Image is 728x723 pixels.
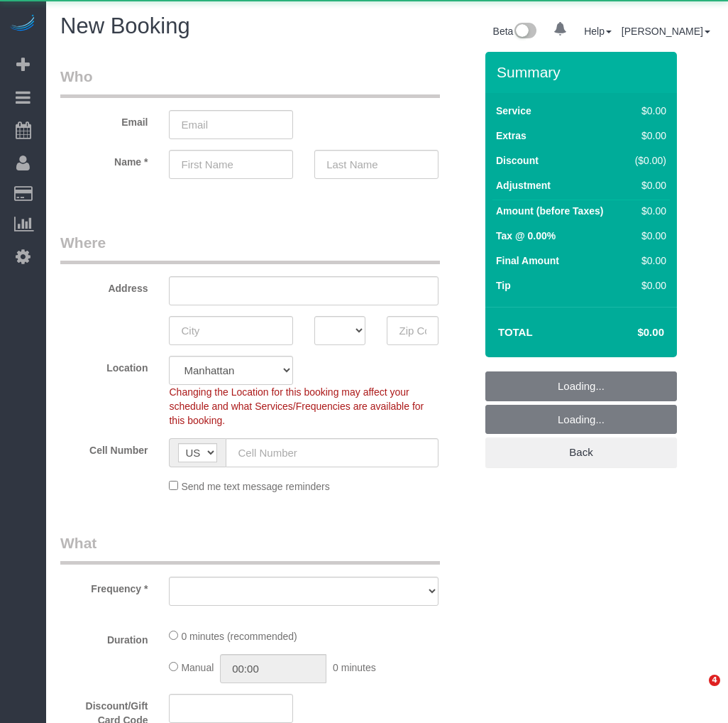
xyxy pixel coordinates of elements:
[50,276,158,295] label: Address
[181,631,297,642] span: 0 minutes (recommended)
[493,26,537,37] a: Beta
[333,662,376,673] span: 0 minutes
[181,481,329,492] span: Send me text message reminders
[496,129,526,143] label: Extras
[50,110,158,129] label: Email
[60,66,440,98] legend: Who
[629,104,666,118] div: $0.00
[629,153,666,168] div: ($0.00)
[169,150,293,179] input: First Name
[496,104,531,118] label: Service
[50,150,158,169] label: Name *
[50,438,158,457] label: Cell Number
[169,316,293,345] input: City
[50,356,158,375] label: Location
[629,229,666,243] div: $0.00
[50,628,158,647] label: Duration
[169,386,424,426] span: Changing the Location for this booking may affect your schedule and what Services/Frequencies are...
[496,254,559,268] label: Final Amount
[513,23,536,41] img: New interface
[314,150,439,179] input: Last Name
[629,254,666,268] div: $0.00
[498,326,533,338] strong: Total
[629,278,666,293] div: $0.00
[680,675,714,709] iframe: Intercom live chat
[60,533,440,565] legend: What
[9,14,37,34] img: Automaid Logo
[629,178,666,192] div: $0.00
[496,278,511,293] label: Tip
[50,577,158,596] label: Frequency *
[169,110,293,139] input: Email
[709,675,720,686] span: 4
[496,229,556,243] label: Tax @ 0.00%
[60,232,440,264] legend: Where
[629,204,666,218] div: $0.00
[496,178,551,192] label: Adjustment
[584,26,612,37] a: Help
[181,662,214,673] span: Manual
[622,26,710,37] a: [PERSON_NAME]
[497,64,670,80] h3: Summary
[60,13,190,38] span: New Booking
[496,204,603,218] label: Amount (before Taxes)
[629,129,666,143] div: $0.00
[226,438,438,467] input: Cell Number
[595,327,664,339] h4: $0.00
[387,316,438,345] input: Zip Code
[496,153,539,168] label: Discount
[485,437,677,467] a: Back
